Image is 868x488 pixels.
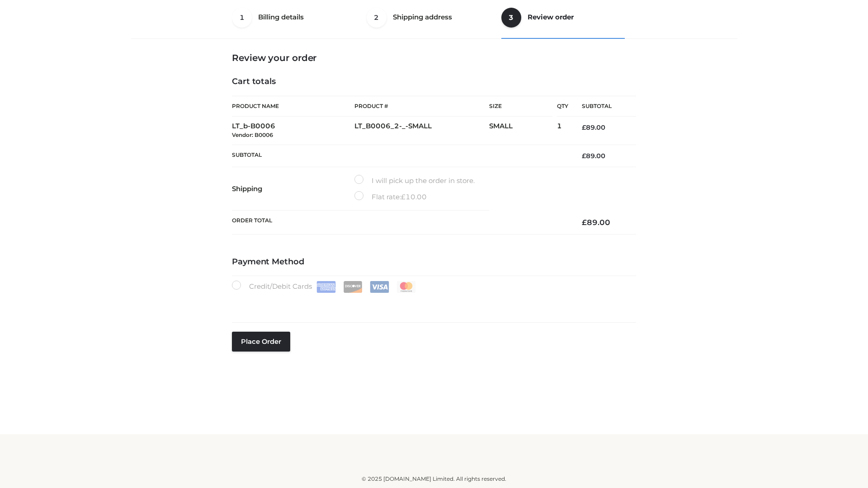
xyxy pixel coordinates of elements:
[557,117,568,145] td: 1
[354,117,489,145] td: LT_B0006_2-_-SMALL
[354,175,475,187] label: I will pick up the order in store.
[232,167,354,211] th: Shipping
[582,218,587,227] span: £
[237,297,631,307] iframe: Secure card payment input frame
[582,152,605,160] bdi: 89.00
[134,474,734,483] div: © 2025 [DOMAIN_NAME] Limited. All rights reserved.
[232,96,354,117] th: Product Name
[232,131,273,138] small: Vendor: B0006
[557,96,568,117] th: Qty
[582,123,605,131] bdi: 89.00
[489,96,552,117] th: Size
[232,77,636,87] h4: Cart totals
[343,281,363,293] img: Discover
[232,117,354,145] td: LT_b-B0006
[401,192,406,201] span: £
[401,192,427,201] bdi: 10.00
[370,281,389,293] img: Visa
[582,152,586,160] span: £
[232,145,568,167] th: Subtotal
[396,281,416,293] img: Mastercard
[232,332,290,352] button: Place order
[232,52,636,63] h3: Review your order
[489,117,557,145] td: SMALL
[316,281,336,293] img: Amex
[232,281,417,293] label: Credit/Debit Cards
[582,123,586,131] span: £
[232,257,636,267] h4: Payment Method
[568,96,636,117] th: Subtotal
[582,218,610,227] bdi: 89.00
[232,211,568,235] th: Order Total
[354,191,427,203] label: Flat rate:
[354,96,489,117] th: Product #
